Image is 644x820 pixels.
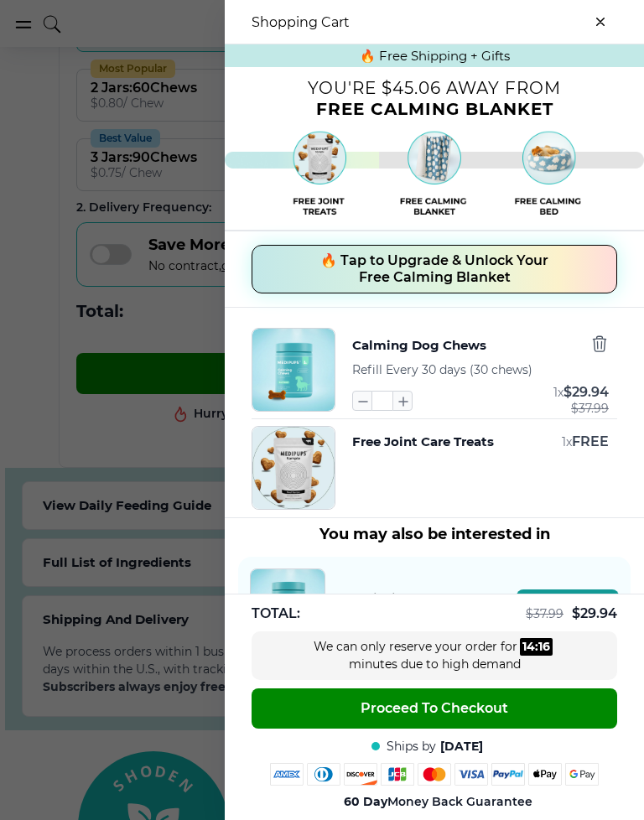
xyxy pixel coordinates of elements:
span: $ 37.99 [526,606,563,621]
button: Free Joint Care Treats [352,433,494,451]
h3: Shopping Cart [252,14,350,30]
strong: 60 Day [344,794,387,809]
span: FREE [572,433,609,449]
span: 1 x [553,385,563,400]
img: google [565,763,599,786]
img: discover [344,763,377,786]
img: Probiotic Dog Chews [251,569,325,643]
span: $ 29.94 [572,605,617,621]
span: [DATE] [440,739,483,755]
div: 16 [538,638,550,656]
div: We can only reserve your order for minutes due to high demand [309,638,560,673]
img: diners-club [307,763,340,786]
span: Money Back Guarantee [344,794,532,810]
img: Calming Dog Chews [252,329,335,411]
a: Probiotic Dog Chews [342,590,481,622]
button: 🔥 Tap to Upgrade & Unlock Your Free Calming Blanket [252,245,617,293]
span: 1 x [562,434,572,449]
a: Probiotic Dog Chews [250,568,325,644]
img: amex [270,763,304,786]
img: apple [528,763,562,786]
img: jcb [381,763,414,786]
button: Proceed To Checkout [252,688,617,729]
span: Ships by [387,739,436,755]
span: $ 29.94 [563,384,609,400]
span: Free Calming Blanket [316,99,553,119]
img: Free shipping [225,126,644,222]
span: 🔥 Free Shipping + Gifts [360,48,510,64]
span: $ 37.99 [571,402,609,415]
img: Free Joint Care Treats [252,427,335,509]
button: Calming Dog Chews [352,335,486,356]
h3: You may also be interested in [238,525,631,543]
span: Probiotic Dog Chews [342,590,481,606]
p: You're $45.06 away from [225,84,644,92]
span: Refill Every 30 days (30 chews) [352,362,532,377]
span: 🔥 Tap to Upgrade & Unlock Your Free Calming Blanket [320,252,548,286]
button: close-cart [584,5,617,39]
span: TOTAL: [252,605,300,623]
img: visa [454,763,488,786]
span: Proceed To Checkout [361,700,508,717]
img: mastercard [418,763,451,786]
div: : [520,638,553,656]
div: 14 [522,638,535,656]
img: paypal [491,763,525,786]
